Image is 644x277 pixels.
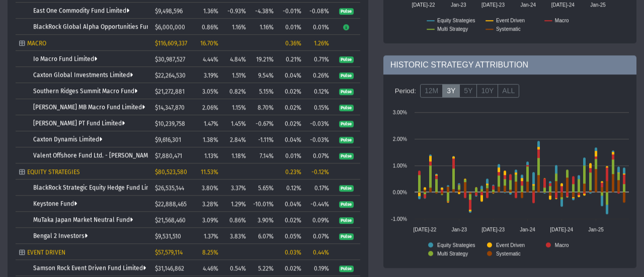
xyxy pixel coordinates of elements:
td: 0.02% [277,212,305,228]
a: Pulse [339,55,354,62]
td: -0.03% [305,115,333,131]
a: Pulse [339,87,354,95]
td: 5.65% [250,179,277,196]
td: 5.15% [250,83,277,99]
td: -0.01% [277,3,305,19]
td: 3.83% [222,228,250,244]
span: $14,347,870 [155,105,185,112]
span: 1.13% [204,153,218,160]
a: [PERSON_NAME] MB Macro Fund Limited [33,104,145,111]
td: 0.02% [277,99,305,115]
td: 2.84% [222,131,250,147]
a: Caxton Global Investments Limited [33,72,133,79]
div: 0.36% [281,40,301,47]
td: 1.16% [250,19,277,35]
a: Bengal 2 Investors [33,233,88,240]
a: Samson Rock Event Driven Fund Limited [33,265,146,272]
td: 0.04% [277,67,305,83]
td: 0.26% [305,67,333,83]
span: 3.09% [202,217,218,224]
span: 1.38% [203,137,218,144]
span: Pulse [339,265,354,272]
label: 12M [420,84,443,98]
td: 0.12% [277,179,305,196]
text: [DATE]-22 [412,2,435,8]
div: 0.23% [281,169,301,176]
text: Macro [555,242,569,248]
span: 2.06% [202,105,218,112]
label: ALL [498,84,519,98]
span: Pulse [339,8,354,15]
td: 0.05% [277,228,305,244]
a: Pulse [339,216,354,223]
text: Jan-23 [451,227,467,232]
a: MuTaka Japan Market Neutral Fund [33,217,133,224]
td: -0.03% [305,131,333,147]
td: 1.29% [222,196,250,212]
label: 10Y [476,84,498,98]
td: -4.38% [250,3,277,19]
span: 11.53% [201,169,218,176]
td: 0.71% [305,51,333,67]
span: $57,579,114 [155,249,183,256]
a: Pulse [339,104,354,111]
td: 0.17% [305,179,333,196]
span: 0.86% [202,24,218,31]
a: BlackRock Global Alpha Opportunities Fund Ltd. [33,24,168,31]
a: Io Macro Fund Limited [33,56,97,63]
a: Pulse [339,152,354,159]
td: 1.51% [222,67,250,83]
td: 7.14% [250,147,277,163]
td: 0.19% [305,260,333,276]
span: 3.80% [202,185,218,192]
td: 0.21% [277,51,305,67]
span: 1.37% [204,233,218,240]
a: East One Commodity Fund Limited [33,8,129,15]
td: 0.01% [277,19,305,35]
text: Multi Strategy [437,26,468,32]
span: $22,888,465 [155,201,187,208]
text: Multi Strategy [437,251,468,256]
span: Pulse [339,105,354,112]
span: $30,987,527 [155,56,185,63]
label: 3Y [442,84,460,98]
td: 5.22% [250,260,277,276]
td: 0.07% [305,228,333,244]
text: 2.00% [392,136,407,142]
span: Pulse [339,153,354,160]
span: $7,880,471 [155,153,182,160]
td: 19.21% [250,51,277,67]
span: 8.25% [202,249,218,256]
a: [PERSON_NAME] PT Fund Limited [33,120,125,127]
span: $9,531,510 [155,233,181,240]
a: Pulse [339,264,354,271]
td: 0.04% [277,196,305,212]
td: -10.01% [250,196,277,212]
span: Pulse [339,121,354,128]
td: 0.02% [277,115,305,131]
span: $10,239,758 [155,121,185,128]
td: -0.08% [305,3,333,19]
a: Pulse [339,184,354,191]
text: Jan-25 [588,227,604,232]
td: -0.93% [222,3,250,19]
text: Jan-23 [451,2,466,8]
label: 5Y [459,84,477,98]
td: 0.02% [277,83,305,99]
a: Caxton Dynamis Limited [33,136,102,143]
text: Event Driven [496,242,525,248]
span: EQUITY STRATEGIES [27,169,80,176]
span: 3.05% [202,88,218,96]
span: $21,568,460 [155,217,186,224]
span: 4.46% [203,265,218,272]
text: Systematic [496,251,521,256]
text: Event Driven [496,18,525,23]
td: -0.67% [250,115,277,131]
span: $9,616,301 [155,137,181,144]
text: [DATE]-24 [551,2,574,8]
td: 0.86% [222,212,250,228]
span: Pulse [339,185,354,192]
td: -0.44% [305,196,333,212]
text: Jan-24 [520,2,536,8]
td: 0.04% [277,131,305,147]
